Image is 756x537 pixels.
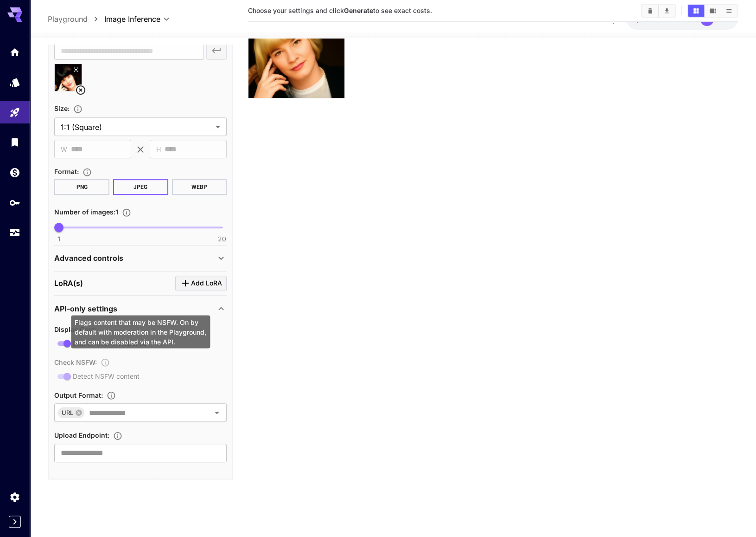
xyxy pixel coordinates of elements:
[172,179,227,195] button: WEBP
[642,5,658,17] button: Clear All
[721,5,737,17] button: Show media in list view
[705,5,721,17] button: Show media in video view
[687,4,738,18] div: Show media in grid viewShow media in video viewShow media in list view
[9,167,20,178] div: Wallet
[635,15,660,23] span: $20.05
[191,278,222,289] span: Add LoRA
[156,144,161,155] span: H
[54,168,79,175] span: Format :
[54,356,227,382] div: Flags content that may be NSFW. On by default with moderation in the Playground, and can be disab...
[54,431,109,439] span: Upload Endpoint :
[54,391,103,399] span: Output Format :
[58,407,84,418] div: URL
[344,6,373,14] b: Generate
[103,391,120,400] button: Specifies how the image is returned based on your use case: base64Data for embedding in code, dat...
[9,197,20,208] div: API Keys
[54,278,83,289] p: LoRA(s)
[48,13,88,25] a: Playground
[61,122,212,133] span: 1:1 (Square)
[54,303,117,314] p: API-only settings
[54,325,96,333] span: Display Cost :
[688,5,704,17] button: Show media in grid view
[61,144,67,155] span: W
[48,13,104,25] nav: breadcrumb
[71,315,210,348] div: Flags content that may be NSFW. On by default with moderation in the Playground, and can be disab...
[79,168,95,177] button: Choose the file format for the output image.
[118,208,135,217] button: Specify how many images to generate in a single request. Each image generation will be charged se...
[248,2,344,98] img: Z
[54,298,227,320] div: API-only settings
[104,13,160,25] span: Image Inference
[54,104,70,112] span: Size :
[9,107,20,118] div: Playground
[9,44,20,55] div: Home
[70,104,86,114] button: Adjust the dimensions of the generated image by specifying its width and height in pixels, or sel...
[113,179,168,195] button: JPEG
[54,179,109,195] button: PNG
[9,136,20,148] div: Library
[54,247,227,269] div: Advanced controls
[175,276,227,291] button: Click to add LoRA
[660,15,692,23] span: credits left
[641,4,676,18] div: Clear AllDownload All
[9,227,20,239] div: Usage
[218,234,226,244] span: 20
[210,406,223,419] button: Open
[659,5,675,17] button: Download All
[9,516,21,528] button: Expand sidebar
[9,491,20,503] div: Settings
[109,431,126,440] button: Specifies a URL for uploading the generated image as binary data via HTTP PUT, such as an S3 buck...
[58,408,77,418] span: URL
[54,252,123,264] p: Advanced controls
[54,208,118,216] span: Number of images : 1
[57,234,60,244] span: 1
[9,77,20,88] div: Models
[248,6,432,14] span: Choose your settings and click to see exact costs.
